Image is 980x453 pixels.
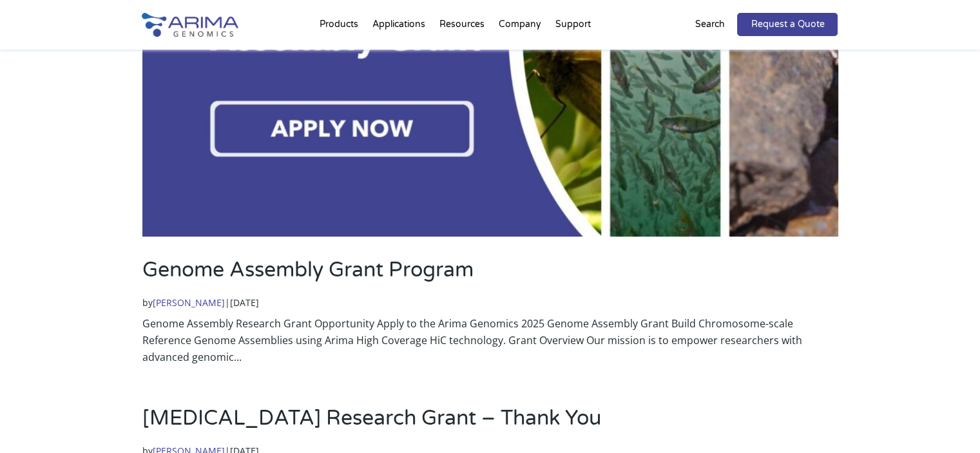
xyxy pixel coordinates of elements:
[142,13,238,37] img: Arima-Genomics-logo
[142,294,838,311] p: by |
[916,391,980,453] div: Widget chat
[737,13,838,36] a: Request a Quote
[916,391,980,453] iframe: Chat Widget
[153,296,225,309] a: [PERSON_NAME]
[695,16,724,33] p: Search
[142,258,474,282] a: Genome Assembly Grant Program
[142,406,601,430] a: [MEDICAL_DATA] Research Grant – Thank You
[230,296,259,309] span: [DATE]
